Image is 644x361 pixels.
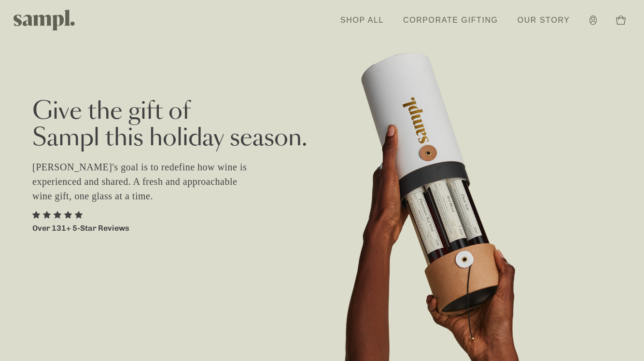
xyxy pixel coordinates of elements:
[14,10,75,30] img: Sampl logo
[398,10,503,31] a: Corporate Gifting
[32,99,612,152] h2: Give the gift of Sampl this holiday season.
[32,160,259,203] p: [PERSON_NAME]'s goal is to redefine how wine is experienced and shared. A fresh and approachable ...
[32,222,129,234] p: Over 131+ 5-Star Reviews
[336,10,389,31] a: Shop All
[513,10,575,31] a: Our Story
